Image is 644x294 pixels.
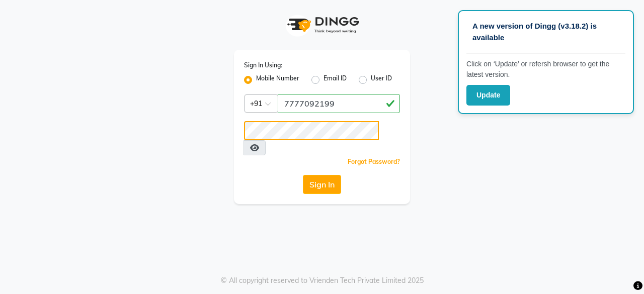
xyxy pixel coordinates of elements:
[348,158,400,165] a: Forgot Password?
[466,59,625,80] p: Click on ‘Update’ or refersh browser to get the latest version.
[244,61,282,70] label: Sign In Using:
[303,175,341,194] button: Sign In
[256,74,299,86] label: Mobile Number
[324,74,347,86] label: Email ID
[282,10,362,40] img: logo1.svg
[371,74,392,86] label: User ID
[472,21,619,43] p: A new version of Dingg (v3.18.2) is available
[466,85,510,106] button: Update
[278,94,400,113] input: Username
[244,121,379,140] input: Username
